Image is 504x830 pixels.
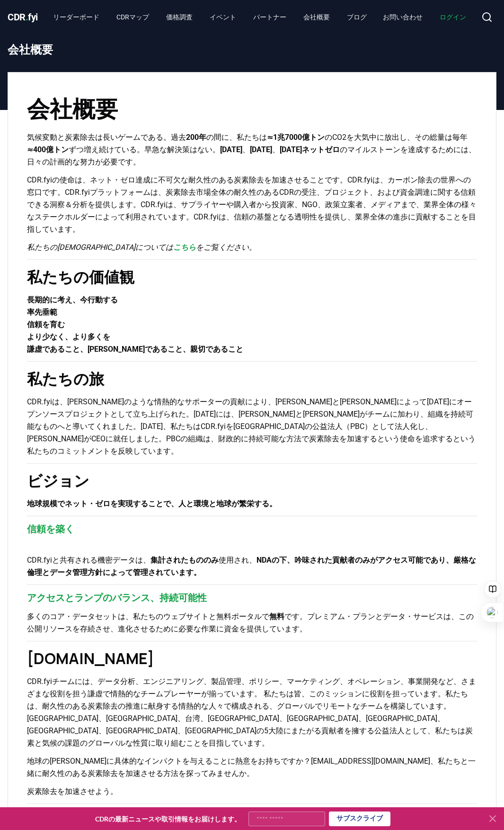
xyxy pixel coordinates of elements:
strong: [DATE] [220,145,242,154]
h3: アクセスとランプのバランス、持続可能性 [27,591,477,605]
a: リーダーボード [45,9,107,26]
p: 気候変動と炭素除去は長いゲームである。過去 の間に、私たちは のCO2を大気中に放出し、その総量は毎年 ずつ増え続けている。早急な解決策はない。 、 、 のマイルストーンを達成するためには、日々... [27,131,477,168]
strong: 地球規模でネット・ゼロを実現することで、人と環境と地球が繁栄する。 [27,499,277,508]
p: 炭素除去を加速させよう。 [27,785,477,798]
p: 多くのコア・データセットは、私たちのウェブサイトと無料ポータルで です。プレミアム・プランとデータ・サービスは、この公開リソースを存続させ、進化させるために必要な作業に資金を提供しています。 [27,611,477,635]
strong: 200年 [186,133,206,142]
strong: 率先垂範 [27,308,57,317]
span: ログイン [440,12,466,22]
strong: 信頼を育む [27,320,65,329]
strong: 無料 [269,612,284,621]
p: CDR.fyiは、[PERSON_NAME]のような情熱的なサポーターの貢献により、[PERSON_NAME]と[PERSON_NAME]によって[DATE]にオープンソースプロジェクトとして立... [27,396,477,457]
strong: ≈400億トン [27,145,69,154]
strong: 集計されたもののみ [150,556,219,565]
a: 会社概要 [296,9,337,26]
em: 私たちの[DEMOGRAPHIC_DATA]については をご覧ください。 [27,243,256,252]
h3: 信頼を築く [27,522,477,536]
strong: [DATE]ネットゼロ [280,145,340,154]
p: 地球の[PERSON_NAME]に具体的なインパクトを与えることに熱意をお持ちですか？[EMAIL_ADDRESS][DOMAIN_NAME]、私たちと一緒に耐久性のある炭素除去を加速させる方法... [27,755,477,780]
h1: 会社概要 [27,91,477,126]
strong: ≈1兆7000億トン [267,133,325,142]
p: CDR.fyiチームには、データ分析、エンジニアリング、製品管理、ポリシー、マーケティング、オペレーション、事業開発など、さまざまな役割を担う謙虚で情熱的なチームプレーヤーが揃っています。 私た... [27,675,477,749]
span: . [26,11,28,23]
a: こちら [173,243,196,252]
span: CDR fyi [8,11,38,23]
strong: 倫理とデータ管理方針 [27,568,103,577]
strong: 謙虚であること、[PERSON_NAME]であること、親切であること [27,345,243,354]
h2: [DOMAIN_NAME] [27,647,477,670]
p: CDR.fyiと共有される機密データは、 使用され、 [27,542,477,579]
strong: 長期的に考え、今行動する [27,295,118,304]
h2: 私たちの価値観 [27,265,477,288]
h2: 私たちの旅 [27,367,477,390]
a: ブログ [339,9,374,26]
strong: [DATE] [250,145,272,154]
a: パートナー [246,9,294,26]
a: 価格調査 [159,9,200,26]
p: CDR.fyiの使命は、ネット・ゼロ達成に不可欠な耐久性のある炭素除去を加速させることです。CDR.fyiは、カーボン除去の世界への窓口です。CDR.fyiプラットフォームは、炭素除去市場全体の... [27,174,477,236]
h1: 会社概要 [8,42,496,57]
nav: Main [375,9,474,26]
a: お問い合わせ [375,9,430,26]
strong: より少なく、より多くを [27,332,110,341]
h2: ビジョン [27,469,477,492]
a: ログイン [432,9,474,26]
a: CDRマップ [109,9,157,26]
a: CDR.fyi [8,10,38,24]
nav: Main [45,9,374,26]
a: イベント [202,9,244,26]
